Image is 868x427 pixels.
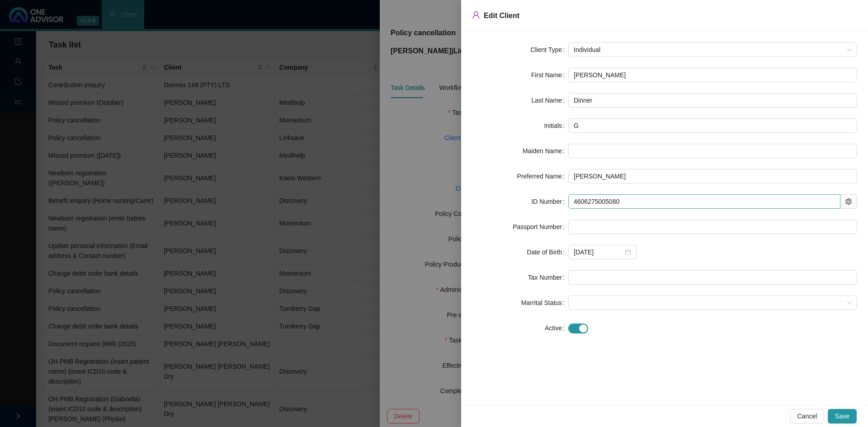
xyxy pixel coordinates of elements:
label: Passport Number [513,220,568,234]
span: user [472,11,480,19]
label: Date of Birth [527,245,568,259]
label: Maiden Name [523,144,568,158]
label: Tax Number [528,270,568,285]
span: Individual [574,43,852,56]
input: Select date [574,247,623,257]
span: Cancel [797,411,817,421]
label: First Name [531,68,568,82]
label: Client Type [530,42,568,57]
label: Initials [544,118,568,133]
span: setting [845,198,852,205]
span: Save [835,411,849,421]
label: Marrital Status [521,296,568,310]
span: Edit Client [484,12,519,19]
label: ID Number [531,194,568,209]
label: Preferred Name [517,169,568,183]
button: Save [828,409,857,423]
label: Active [545,321,568,335]
button: Cancel [790,409,824,423]
label: Last Name [531,93,568,108]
